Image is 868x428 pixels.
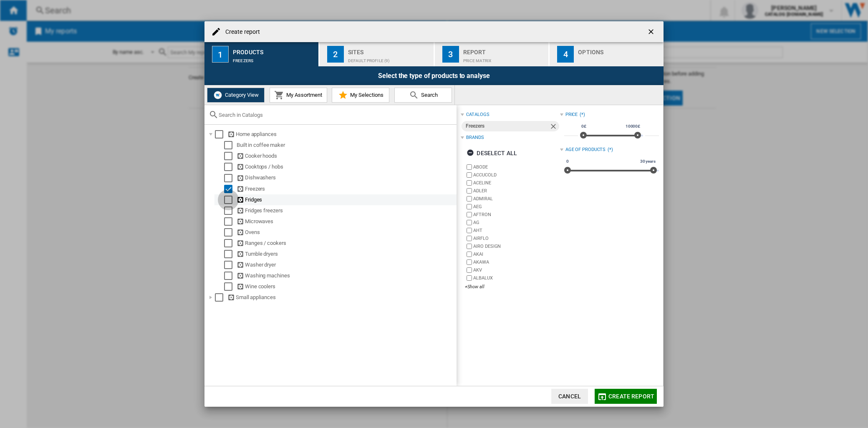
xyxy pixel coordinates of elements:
[467,236,472,241] input: brand.name
[473,235,560,242] label: AIRFLO
[467,228,472,233] input: brand.name
[565,158,570,165] span: 0
[467,212,472,217] input: brand.name
[467,188,472,194] input: brand.name
[473,164,560,170] label: ABODE
[549,122,559,132] ng-md-icon: Remove
[473,267,560,273] label: AKV
[237,239,455,247] div: Ranges / cookers
[224,250,237,258] md-checkbox: Select
[224,217,237,226] md-checkbox: Select
[565,111,578,118] div: Price
[473,251,560,257] label: AKAI
[332,88,389,103] button: My Selections
[224,196,237,204] md-checkbox: Select
[237,141,455,149] div: Built in coffee maker
[467,244,472,249] input: brand.name
[284,92,322,98] span: My Assortment
[473,196,560,202] label: ADMIRAL
[473,188,560,194] label: ADLER
[473,243,560,249] label: AIRO DESIGN
[467,196,472,201] input: brand.name
[578,45,660,54] div: Options
[467,204,472,209] input: brand.name
[224,272,237,280] md-checkbox: Select
[237,217,455,226] div: Microwaves
[237,272,455,280] div: Washing machines
[473,204,560,210] label: AEG
[467,172,472,178] input: brand.name
[639,158,657,165] span: 30 years
[224,239,237,247] md-checkbox: Select
[608,393,654,400] span: Create report
[204,66,664,85] div: Select the type of products to analyse
[473,172,560,178] label: ACCUCOLD
[466,121,549,131] div: Freezers
[435,42,550,66] button: 3 Report Price Matrix
[237,185,455,193] div: Freezers
[224,152,237,160] md-checkbox: Select
[557,46,574,63] div: 4
[467,164,472,170] input: brand.name
[643,23,660,40] button: getI18NText('BUTTONS.CLOSE_DIALOG')
[467,180,472,186] input: brand.name
[467,267,472,273] input: brand.name
[215,130,227,138] md-checkbox: Select
[348,92,384,98] span: My Selections
[237,206,455,215] div: Fridges freezers
[223,92,259,98] span: Category View
[227,293,455,302] div: Small appliances
[348,45,430,54] div: Sites
[473,211,560,218] label: AFTRON
[551,389,588,404] button: Cancel
[237,196,455,204] div: Fridges
[320,42,434,66] button: 2 Sites Default profile (9)
[467,252,472,257] input: brand.name
[442,46,459,63] div: 3
[221,28,260,36] h4: Create report
[227,130,455,138] div: Home appliances
[473,180,560,186] label: ACELINE
[647,28,657,38] ng-md-icon: getI18NText('BUTTONS.CLOSE_DIALOG')
[467,220,472,225] input: brand.name
[204,42,319,66] button: 1 Products Freezers
[224,228,237,237] md-checkbox: Select
[473,227,560,234] label: AHT
[237,174,455,182] div: Dishwashers
[465,284,560,290] div: +Show all
[467,259,472,265] input: brand.name
[467,146,517,161] div: Deselect all
[237,228,455,237] div: Ovens
[237,261,455,269] div: Washer dryer
[224,282,237,291] md-checkbox: Select
[419,92,438,98] span: Search
[348,54,430,63] div: Default profile (9)
[463,45,545,54] div: Report
[224,174,237,182] md-checkbox: Select
[464,146,520,161] button: Deselect all
[394,88,452,103] button: Search
[224,206,237,215] md-checkbox: Select
[212,46,229,63] div: 1
[215,293,227,302] md-checkbox: Select
[224,185,237,193] md-checkbox: Select
[219,112,452,118] input: Search in Catalogs
[473,219,560,226] label: AG
[565,146,606,153] div: Age of products
[466,111,489,118] div: catalogs
[237,152,455,160] div: Cooker hoods
[550,42,664,66] button: 4 Options
[207,88,265,103] button: Category View
[473,275,560,281] label: ALBALUX
[463,54,545,63] div: Price Matrix
[224,141,237,149] md-checkbox: Select
[233,54,315,63] div: Freezers
[213,90,223,100] img: wiser-icon-white.png
[224,261,237,269] md-checkbox: Select
[466,134,484,141] div: Brands
[473,259,560,265] label: AKAWA
[224,163,237,171] md-checkbox: Select
[580,123,588,130] span: 0£
[237,250,455,258] div: Tumble dryers
[327,46,344,63] div: 2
